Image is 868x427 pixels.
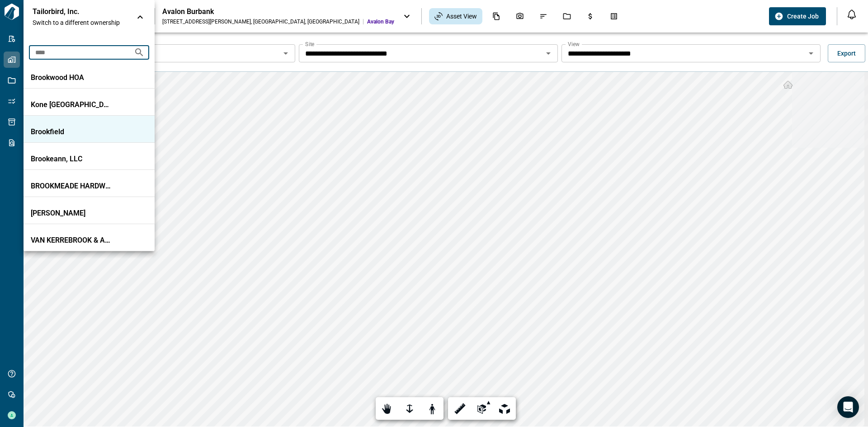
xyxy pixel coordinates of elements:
p: Brookwood HOA [31,73,112,82]
button: Search organizations [130,43,148,61]
p: BROOKMEADE HARDWARE & SUPPLY CO. [31,182,112,191]
p: Brookfield [31,127,112,136]
p: Brookeann, LLC [31,155,112,164]
p: Tailorbird, Inc. [33,7,114,16]
p: VAN KERREBROOK & ASSOCIATES P.C. [31,236,112,245]
span: Switch to a different ownership [33,18,127,27]
p: [PERSON_NAME] [31,209,112,218]
div: Open Intercom Messenger [837,396,859,418]
p: Kone [GEOGRAPHIC_DATA] [31,100,112,109]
